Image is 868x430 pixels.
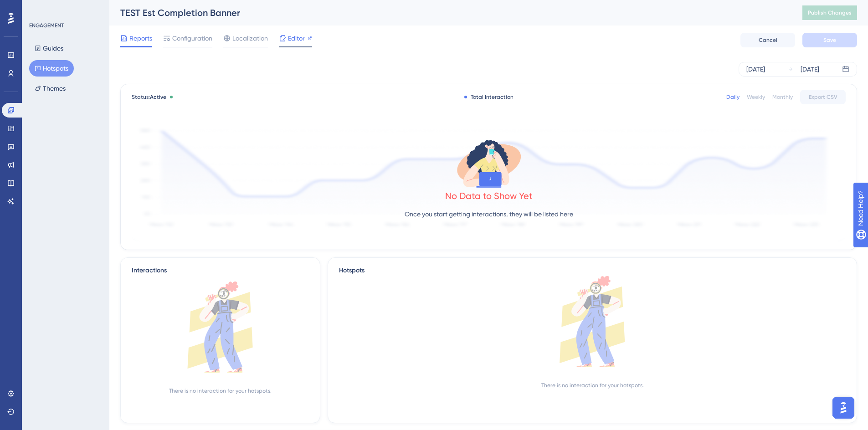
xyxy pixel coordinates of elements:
[29,80,71,97] button: Themes
[405,209,573,220] p: Once you start getting interactions, they will be listed here
[29,40,69,56] button: Guides
[172,33,212,44] span: Configuration
[808,9,852,16] span: Publish Changes
[802,5,857,20] button: Publish Changes
[772,93,793,101] div: Monthly
[129,33,152,44] span: Reports
[288,33,305,44] span: Editor
[802,33,857,47] button: Save
[801,64,819,75] div: [DATE]
[150,94,166,100] span: Active
[132,265,167,276] div: Interactions
[169,387,272,394] div: There is no interaction for your hotspots.
[759,36,777,44] span: Cancel
[29,22,64,29] div: ENGAGEMENT
[445,189,533,202] div: No Data to Show Yet
[726,93,740,101] div: Daily
[339,265,846,276] div: Hotspots
[21,2,57,13] span: Need Help?
[746,64,765,75] div: [DATE]
[464,93,514,101] div: Total Interaction
[823,36,836,44] span: Save
[541,382,644,389] div: There is no interaction for your hotspots.
[830,394,857,421] iframe: UserGuiding AI Assistant Launcher
[740,33,795,47] button: Cancel
[809,93,837,101] span: Export CSV
[800,90,846,104] button: Export CSV
[29,60,74,77] button: Hotspots
[120,6,780,19] div: TEST Est Completion Banner
[747,93,765,101] div: Weekly
[232,33,268,44] span: Localization
[132,93,166,101] span: Status:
